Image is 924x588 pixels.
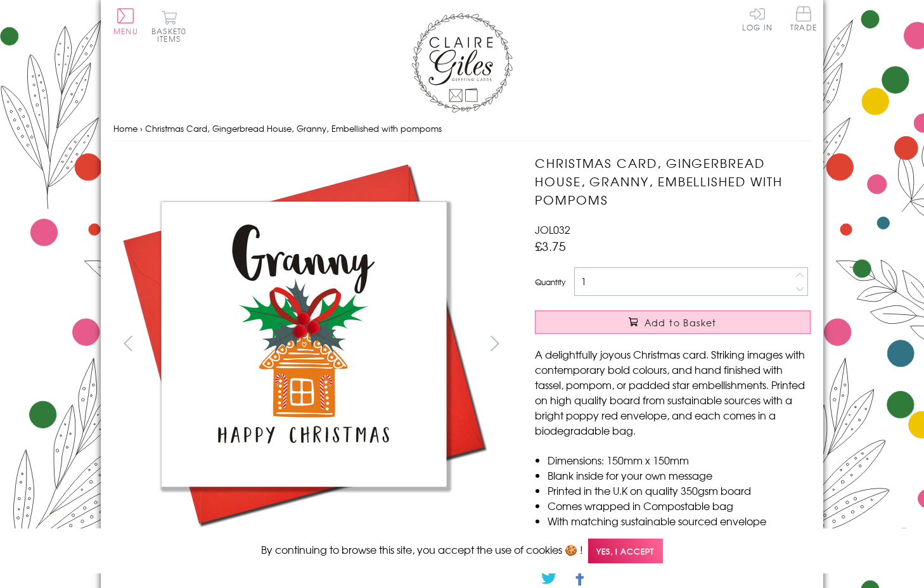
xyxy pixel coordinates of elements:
[113,329,142,357] button: prev
[548,498,811,513] li: Comes wrapped in Compostable bag
[113,8,138,35] button: Menu
[535,154,811,208] h1: Christmas Card, Gingerbread House, Granny, Embellished with pompoms
[113,122,138,134] a: Home
[535,310,811,334] button: Add to Basket
[535,237,566,255] span: £3.75
[790,6,817,34] a: Trade
[510,154,890,534] img: Christmas Card, Gingerbread House, Granny, Embellished with pompoms
[157,25,186,44] span: 0 items
[145,122,442,134] span: Christmas Card, Gingerbread House, Granny, Embellished with pompoms
[742,6,773,31] a: Log In
[548,452,811,468] li: Dimensions: 150mm x 150mm
[113,25,138,37] span: Menu
[548,513,811,528] li: With matching sustainable sourced envelope
[140,122,143,134] span: ›
[535,347,811,438] p: A delightfully joyous Christmas card. Striking images with contemporary bold colours, and hand fi...
[790,6,817,31] span: Trade
[535,222,570,237] span: JOL032
[113,154,494,534] img: Christmas Card, Gingerbread House, Granny, Embellished with pompoms
[411,13,513,113] img: Claire Giles Greetings Cards
[548,483,811,498] li: Printed in the U.K on quality 350gsm board
[151,10,186,42] button: Basket0 items
[535,276,565,288] label: Quantity
[588,539,663,563] span: Yes, I accept
[645,316,717,329] span: Add to Basket
[481,329,510,357] button: next
[548,468,811,483] li: Blank inside for your own message
[113,116,811,142] nav: breadcrumbs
